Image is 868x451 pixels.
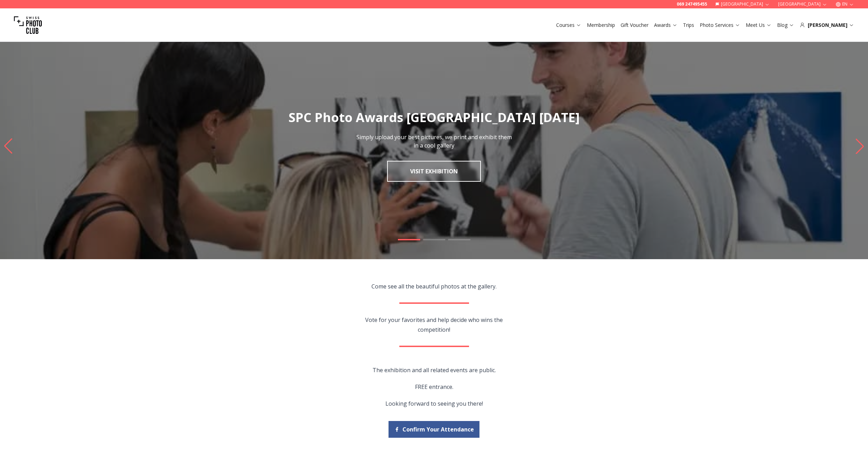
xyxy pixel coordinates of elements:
[680,20,697,30] button: Trips
[14,11,42,39] img: Swiss photo club
[372,382,496,392] p: FREE entrance.
[700,22,740,29] a: Photo Services
[553,20,584,30] button: Courses
[387,161,481,182] a: Visit Exhibition
[371,281,497,291] p: Come see all the beautiful photos at the gallery.
[389,421,479,438] button: Confirm Your Attendance
[746,22,771,29] a: Meet Us
[587,22,615,29] a: Membership
[584,20,618,30] button: Membership
[372,399,496,408] p: Looking forward to seeing you there!
[356,133,512,150] p: Simply upload your best pictures, we print and exhibit them in a cool gallery
[654,22,677,29] a: Awards
[621,22,648,29] a: Gift Voucher
[354,315,514,335] p: Vote for your favorites and help decide who wins the competition!
[651,20,680,30] button: Awards
[800,22,854,29] div: [PERSON_NAME]
[697,20,743,30] button: Photo Services
[402,425,474,434] span: Confirm Your Attendance
[556,22,581,29] a: Courses
[743,20,774,30] button: Meet Us
[372,365,496,375] p: The exhibition and all related events are public.
[683,22,694,29] a: Trips
[677,1,707,7] a: 069 247495455
[777,22,794,29] a: Blog
[618,20,651,30] button: Gift Voucher
[774,20,797,30] button: Blog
